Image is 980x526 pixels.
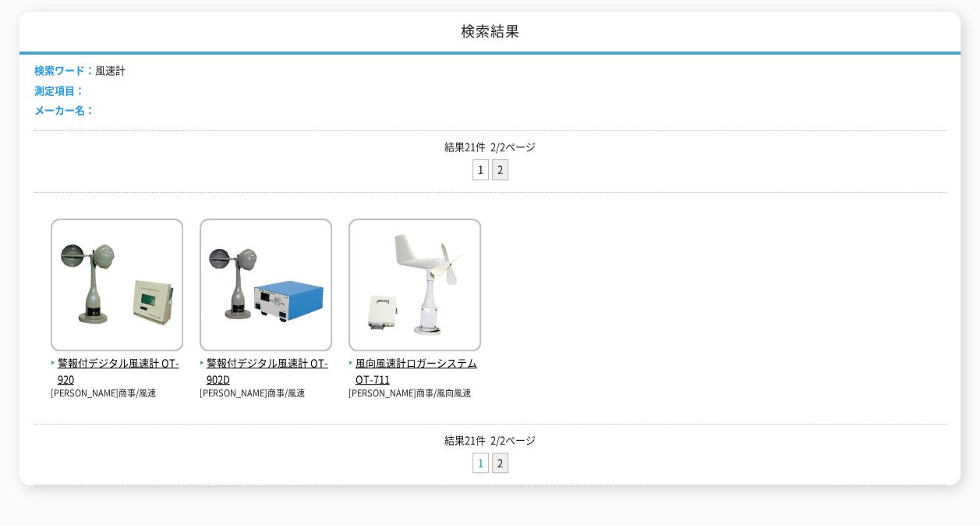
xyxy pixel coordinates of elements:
span: 警報付デジタル風速計 OT-920 [51,355,183,388]
li: 2 [492,159,508,180]
a: 警報付デジタル風速計 OT-920 [51,339,183,387]
li: 2 [492,453,508,474]
span: 風向風速計ロガーシステム OT-711 [348,355,481,388]
a: 1 [473,160,488,179]
span: 警報付デジタル風速計 OT-902D [200,355,332,388]
p: 結果21件 2/2ページ [34,139,946,155]
li: 風速計 [34,62,126,79]
img: OT-902D [200,219,332,355]
span: メーカー名： [34,102,95,117]
img: OT-711 [348,219,481,355]
a: 警報付デジタル風速計 OT-902D [200,339,332,387]
span: 検索ワード： [34,62,95,77]
p: [PERSON_NAME]商事/風速 [51,387,183,400]
h1: 検索結果 [19,12,961,55]
p: [PERSON_NAME]商事/風向風速 [348,387,481,400]
a: 風向風速計ロガーシステム OT-711 [348,339,481,387]
a: 1 [473,453,488,473]
p: [PERSON_NAME]商事/風速 [200,387,332,400]
p: 結果21件 2/2ページ [34,432,946,449]
img: OT-920 [51,219,183,355]
span: 測定項目： [34,83,85,98]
